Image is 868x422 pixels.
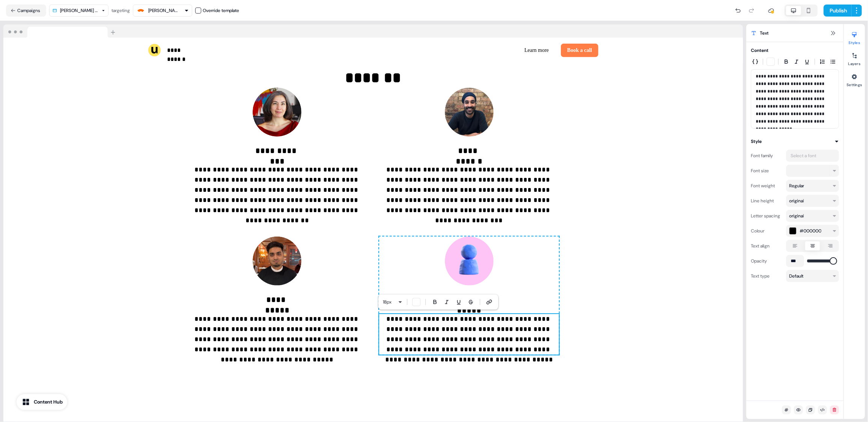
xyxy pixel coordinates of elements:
[751,138,762,145] div: Style
[380,298,398,307] button: 18px
[203,7,239,14] div: Override template
[789,152,818,159] div: Select a font
[253,237,301,285] img: Image
[253,88,301,137] img: Image
[751,150,783,162] div: Font family
[800,227,821,235] span: #000000
[824,5,851,17] button: Publish
[518,44,555,57] button: Learn more
[789,197,804,205] div: original
[751,195,783,207] div: Line height
[445,237,494,285] img: Image
[751,165,783,177] div: Font size
[17,394,67,410] button: Content Hub
[3,24,119,38] img: Browser topbar
[789,182,804,190] div: Regular
[751,180,783,192] div: Font weight
[751,47,769,54] div: Content
[445,88,494,137] img: Image
[786,225,839,237] button: #000000
[376,44,598,57] div: Learn moreBook a call
[760,29,769,37] span: Text
[751,255,783,267] div: Opacity
[112,7,130,14] div: targeting
[844,29,865,45] button: Styles
[751,210,783,222] div: Letter spacing
[751,240,783,252] div: Text align
[561,44,598,57] button: Book a call
[6,5,46,17] button: Campaigns
[751,138,839,145] button: Style
[133,5,192,17] button: [PERSON_NAME]
[789,272,803,280] div: Default
[751,225,783,237] div: Colour
[148,7,178,14] div: [PERSON_NAME]
[383,298,392,306] span: 18 px
[751,270,783,282] div: Text type
[34,398,63,406] div: Content Hub
[844,71,865,87] button: Settings
[789,212,804,220] div: original
[844,50,865,66] button: Layers
[60,7,99,14] div: [PERSON_NAME] Follow up
[786,150,839,162] button: Select a font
